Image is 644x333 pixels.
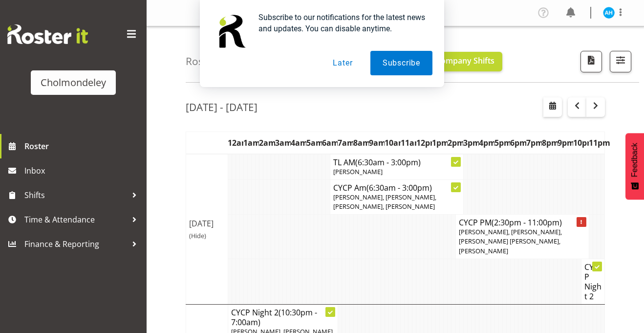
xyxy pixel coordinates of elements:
[432,132,448,154] th: 1pm
[212,12,251,51] img: notification icon
[416,132,432,154] th: 12pm
[492,217,562,228] span: (2:30pm - 11:00pm)
[186,154,228,305] td: [DATE]
[463,132,479,154] th: 3pm
[333,157,460,167] h4: TL AM
[543,97,562,117] button: Select a specific date within the roster.
[542,132,558,154] th: 8pm
[321,51,365,75] button: Later
[558,132,573,154] th: 9pm
[630,143,639,177] span: Feedback
[186,101,258,113] h2: [DATE] - [DATE]
[353,132,369,154] th: 8am
[259,132,275,154] th: 2am
[459,218,586,227] h4: CYCP PM
[494,132,510,154] th: 5pm
[401,132,416,154] th: 11am
[275,132,291,154] th: 3am
[228,132,243,154] th: 12am
[24,188,127,202] span: Shifts
[24,237,127,251] span: Finance & Reporting
[369,132,385,154] th: 9am
[479,132,494,154] th: 4pm
[251,12,432,34] div: Subscribe to our notifications for the latest news and updates. You can disable anytime.
[385,132,400,154] th: 10am
[333,167,383,176] span: [PERSON_NAME]
[459,227,562,255] span: [PERSON_NAME], [PERSON_NAME], [PERSON_NAME] [PERSON_NAME], [PERSON_NAME]
[355,157,421,168] span: (6:30am - 3:00pm)
[306,132,322,154] th: 5am
[589,132,604,154] th: 11pm
[291,132,306,154] th: 4am
[573,132,589,154] th: 10pm
[231,307,317,328] span: (10:30pm - 7:00am)
[24,139,142,154] span: Roster
[333,193,436,211] span: [PERSON_NAME], [PERSON_NAME], [PERSON_NAME], [PERSON_NAME]
[625,133,644,200] button: Feedback - Show survey
[24,212,127,227] span: Time & Attendance
[526,132,542,154] th: 7pm
[189,231,206,240] span: (Hide)
[448,132,463,154] th: 2pm
[338,132,353,154] th: 7am
[510,132,526,154] th: 6pm
[24,163,142,178] span: Inbox
[231,308,335,327] h4: CYCP Night 2
[333,183,460,193] h4: CYCP Am
[322,132,338,154] th: 6am
[243,132,259,154] th: 1am
[370,51,432,75] button: Subscribe
[584,262,602,301] h4: CYCP Night 2
[366,182,432,193] span: (6:30am - 3:00pm)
